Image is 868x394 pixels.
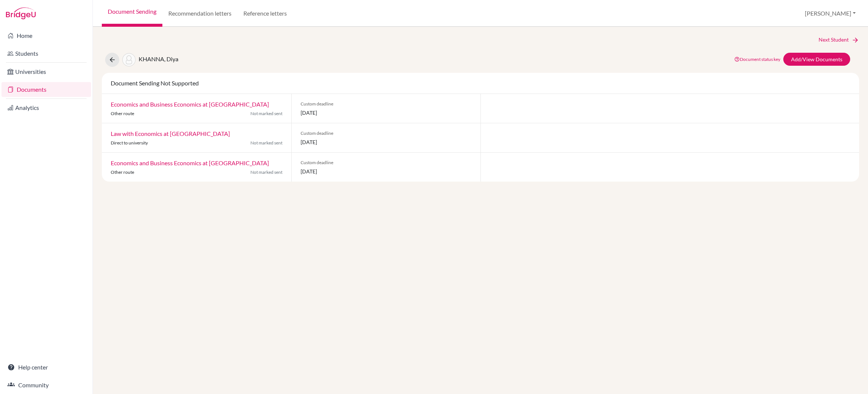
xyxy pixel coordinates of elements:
a: Document status key [734,56,780,62]
span: [DATE] [301,109,472,117]
a: Community [1,378,91,393]
span: Not marked sent [250,110,282,117]
span: Custom deadline [301,130,472,137]
span: [DATE] [301,138,472,146]
a: Documents [1,82,91,97]
a: Economics and Business Economics at [GEOGRAPHIC_DATA] [111,159,269,166]
a: Home [1,28,91,43]
span: Other route [111,111,134,116]
a: Help center [1,360,91,375]
span: Not marked sent [250,169,282,176]
span: [DATE] [301,167,472,175]
span: Custom deadline [301,159,472,166]
a: Economics and Business Economics at [GEOGRAPHIC_DATA] [111,101,269,108]
a: Next Student [819,36,859,44]
img: Bridge-U [6,7,36,19]
a: Law with Economics at [GEOGRAPHIC_DATA] [111,130,230,137]
a: Students [1,46,91,61]
span: Custom deadline [301,101,472,107]
span: Other route [111,169,134,175]
span: Not marked sent [250,140,282,146]
span: Direct to university [111,140,148,146]
button: [PERSON_NAME] [801,6,859,20]
a: Analytics [1,100,91,115]
a: Universities [1,64,91,79]
a: Add/View Documents [783,53,850,66]
span: Document Sending Not Supported [111,79,199,87]
span: KHANNA, Diya [139,55,178,62]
